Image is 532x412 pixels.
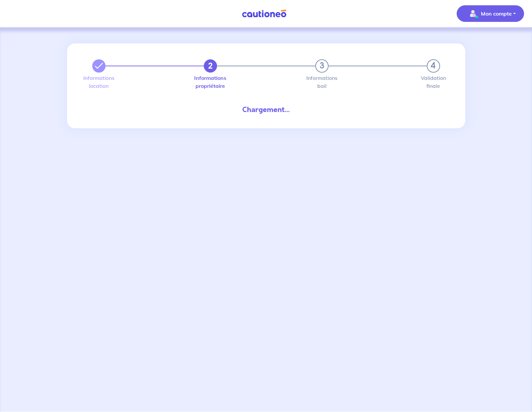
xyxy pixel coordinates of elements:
div: Chargement... [87,104,445,115]
label: Informations propriétaire [204,75,217,88]
button: illu_account_valid_menu.svgMon compte [457,5,524,22]
img: illu_account_valid_menu.svg [468,8,478,19]
button: 2 [204,59,217,73]
label: Informations bail [315,75,329,88]
label: Validation finale [427,75,440,88]
label: Informations location [92,75,106,88]
img: Cautioneo [239,10,289,18]
p: Mon compte [481,10,512,18]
